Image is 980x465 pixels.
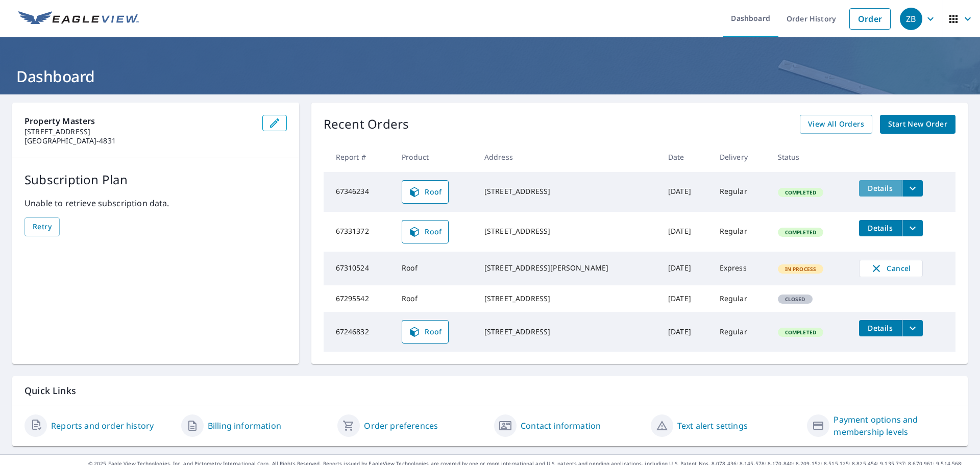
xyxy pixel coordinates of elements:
button: detailsBtn-67331372 [859,220,902,236]
span: Closed [779,296,812,303]
th: Status [770,142,851,172]
td: Roof [394,285,476,312]
th: Report # [324,142,394,172]
span: Start New Order [888,118,947,131]
td: Regular [712,312,770,352]
span: Completed [779,229,822,236]
div: [STREET_ADDRESS] [484,327,652,337]
span: Details [865,323,896,333]
a: Reports and order history [51,420,154,432]
a: Roof [402,220,449,243]
a: Order [849,8,891,30]
a: Roof [402,320,449,344]
a: Start New Order [880,115,955,134]
p: [GEOGRAPHIC_DATA]-4831 [24,136,254,145]
span: Completed [779,329,822,336]
td: 67310524 [324,252,394,285]
td: [DATE] [660,252,712,285]
td: [DATE] [660,172,712,212]
a: Roof [402,180,449,204]
td: [DATE] [660,212,712,252]
span: Roof [408,326,442,338]
button: filesDropdownBtn-67331372 [902,220,923,236]
button: filesDropdownBtn-67246832 [902,320,923,336]
div: [STREET_ADDRESS] [484,186,652,197]
p: Recent Orders [324,115,409,134]
span: Details [865,223,896,233]
p: Subscription Plan [24,170,287,189]
td: 67295542 [324,285,394,312]
div: [STREET_ADDRESS] [484,226,652,236]
th: Product [394,142,476,172]
div: [STREET_ADDRESS] [484,293,652,304]
td: [DATE] [660,312,712,352]
td: Express [712,252,770,285]
td: [DATE] [660,285,712,312]
a: Billing information [208,420,281,432]
a: Contact information [521,420,601,432]
button: Cancel [859,260,923,277]
a: Payment options and membership levels [834,413,955,438]
td: Regular [712,212,770,252]
a: Order preferences [364,420,438,432]
a: View All Orders [800,115,872,134]
span: Roof [408,226,442,238]
div: [STREET_ADDRESS][PERSON_NAME] [484,263,652,273]
span: In Process [779,265,823,273]
p: Unable to retrieve subscription data. [24,197,287,209]
td: Regular [712,285,770,312]
h1: Dashboard [12,66,968,87]
td: Regular [712,172,770,212]
td: Roof [394,252,476,285]
p: [STREET_ADDRESS] [24,127,254,136]
td: 67246832 [324,312,394,352]
span: Cancel [870,262,912,275]
img: EV Logo [18,11,139,27]
span: Completed [779,189,822,196]
p: Quick Links [24,384,955,397]
button: filesDropdownBtn-67346234 [902,180,923,197]
p: Property Masters [24,115,254,127]
th: Date [660,142,712,172]
button: detailsBtn-67346234 [859,180,902,197]
button: detailsBtn-67246832 [859,320,902,336]
th: Delivery [712,142,770,172]
span: View All Orders [808,118,864,131]
span: Retry [33,221,52,233]
button: Retry [24,217,60,236]
td: 67331372 [324,212,394,252]
span: Details [865,183,896,193]
a: Text alert settings [677,420,748,432]
td: 67346234 [324,172,394,212]
div: ZB [900,8,922,30]
th: Address [476,142,660,172]
span: Roof [408,186,442,198]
